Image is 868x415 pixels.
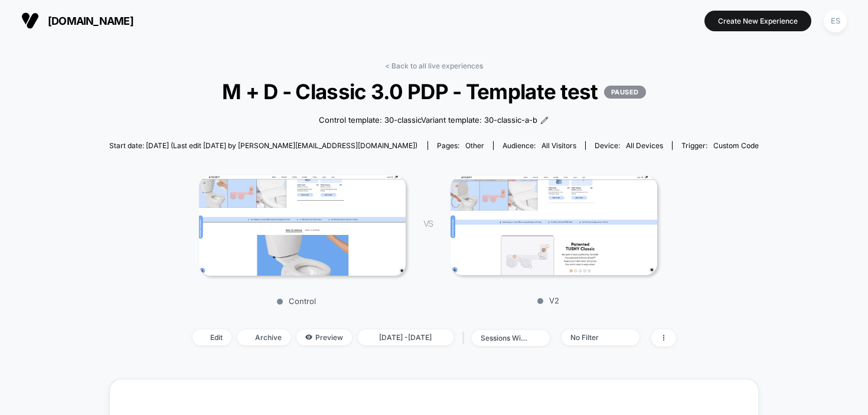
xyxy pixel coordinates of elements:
div: Trigger: [681,141,759,150]
span: other [465,141,484,150]
span: M + D - Classic 3.0 PDP - Template test [142,79,726,104]
div: ES [824,9,847,32]
span: Control template: 30-classicVariant template: 30-classic-a-b [319,115,537,126]
img: Visually logo [21,12,39,30]
div: Pages: [437,141,484,150]
a: < Back to all live experiences [385,61,483,70]
p: V2 [445,296,651,305]
img: V2 main [451,176,657,275]
span: [DOMAIN_NAME] [48,15,133,27]
span: Device: [585,141,672,150]
img: Control main [199,175,406,276]
span: | [459,329,472,347]
p: Control [193,296,400,306]
span: Start date: [DATE] (Last edit [DATE] by [PERSON_NAME][EMAIL_ADDRESS][DOMAIN_NAME]) [109,141,417,150]
span: Edit [192,329,231,345]
button: Create New Experience [704,11,811,31]
div: Audience: [502,141,576,150]
button: ES [820,9,850,33]
p: PAUSED [604,86,646,99]
button: [DOMAIN_NAME] [18,11,137,30]
span: [DATE] - [DATE] [358,329,453,345]
div: No Filter [570,333,618,342]
div: sessions with impression [481,334,528,342]
span: All Visitors [541,141,576,150]
span: Preview [296,329,352,345]
span: all devices [626,141,663,150]
span: VS [423,218,433,228]
span: Custom Code [713,141,759,150]
span: Archive [237,329,291,345]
